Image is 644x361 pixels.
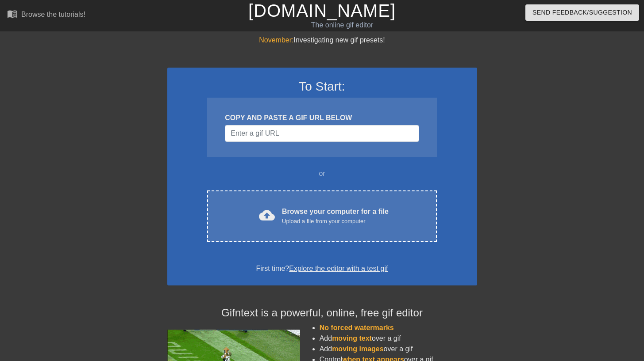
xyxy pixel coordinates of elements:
span: menu_book [7,8,18,19]
a: Explore the editor with a test gif [289,265,388,272]
div: Browse your computer for a file [282,206,389,226]
div: Upload a file from your computer [282,217,389,226]
a: Browse the tutorials! [7,8,85,22]
button: Send Feedback/Suggestion [525,4,639,21]
a: [DOMAIN_NAME] [248,1,396,20]
input: Username [225,125,419,142]
span: cloud_upload [259,207,275,223]
h4: Gifntext is a powerful, online, free gif editor [167,307,477,319]
li: Add over a gif [320,344,477,354]
li: Add over a gif [320,333,477,344]
div: The online gif editor [219,20,465,30]
span: No forced watermarks [320,324,394,331]
span: November: [259,36,293,44]
span: moving text [332,334,372,342]
span: Send Feedback/Suggestion [532,7,632,18]
h3: To Start: [179,79,466,94]
div: Browse the tutorials! [21,11,85,18]
div: or [190,168,454,179]
div: Investigating new gif presets! [167,35,477,46]
span: moving images [332,345,383,353]
div: COPY AND PASTE A GIF URL BELOW [225,113,419,123]
div: First time? [179,263,466,274]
